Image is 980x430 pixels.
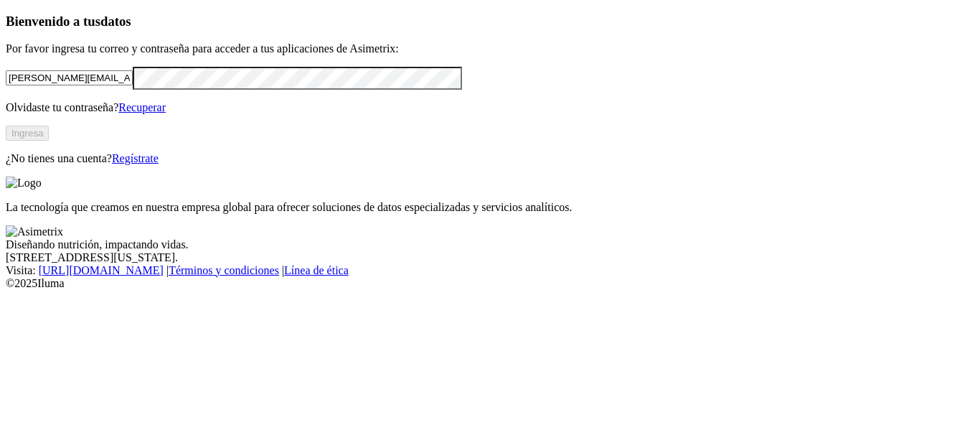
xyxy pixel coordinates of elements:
[6,251,974,264] div: [STREET_ADDRESS][US_STATE].
[6,14,974,29] h3: Bienvenido a tus
[284,264,349,276] a: Línea de ética
[6,201,974,214] p: La tecnología que creamos en nuestra empresa global para ofrecer soluciones de datos especializad...
[118,101,166,113] a: Recuperar
[169,264,279,276] a: Términos y condiciones
[112,152,159,164] a: Regístrate
[6,152,974,165] p: ¿No tienes una cuenta?
[6,177,42,190] img: Logo
[6,264,974,277] div: Visita : | |
[100,14,131,29] span: datos
[6,126,49,141] button: Ingresa
[6,101,974,114] p: Olvidaste tu contraseña?
[6,238,974,251] div: Diseñando nutrición, impactando vidas.
[39,264,164,276] a: [URL][DOMAIN_NAME]
[6,42,974,55] p: Por favor ingresa tu correo y contraseña para acceder a tus aplicaciones de Asimetrix:
[6,225,63,238] img: Asimetrix
[6,70,133,85] input: Tu correo
[6,277,974,290] div: © 2025 Iluma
